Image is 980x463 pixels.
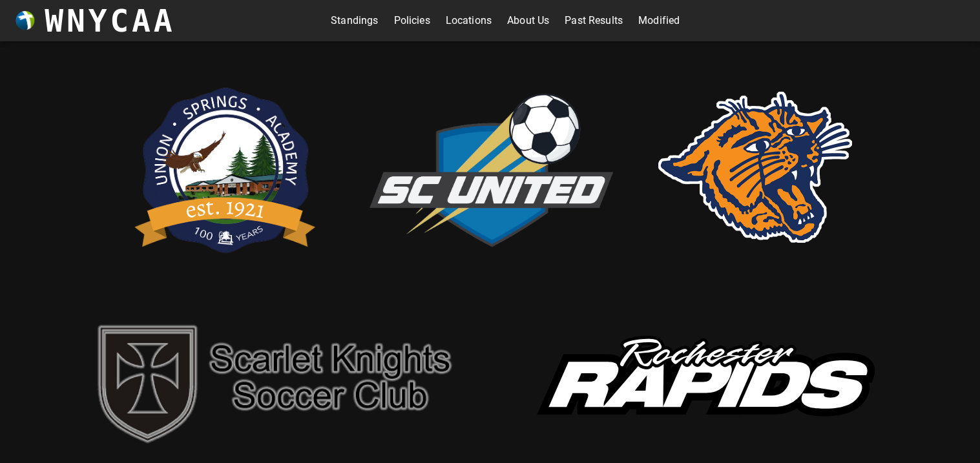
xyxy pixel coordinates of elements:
[565,10,623,31] a: Past Results
[394,10,430,31] a: Policies
[658,92,852,243] img: rsd.png
[83,313,471,452] img: sk.png
[638,10,680,31] a: Modified
[510,311,897,454] img: rapids.svg
[129,67,322,267] img: usa.png
[331,10,378,31] a: Standings
[45,3,175,39] h3: WNYCAA
[16,11,35,30] img: wnycaaBall.png
[446,10,492,31] a: Locations
[507,10,549,31] a: About Us
[361,79,620,256] img: scUnited.png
